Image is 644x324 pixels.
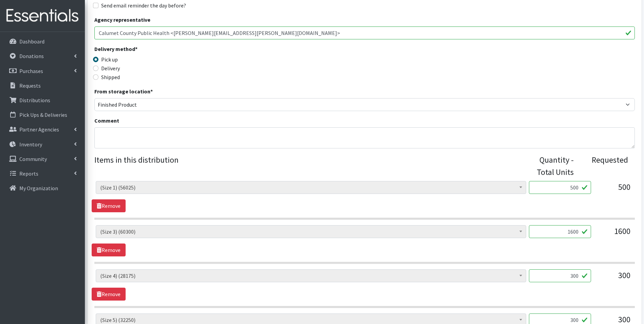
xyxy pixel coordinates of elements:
[92,244,126,256] a: Remove
[92,288,126,301] a: Remove
[581,154,628,178] div: Requested
[100,271,522,281] span: (Size 4) (28175)
[92,199,126,212] a: Remove
[19,97,50,104] p: Distributions
[135,46,137,52] abbr: required
[3,49,82,63] a: Donations
[3,64,82,78] a: Purchases
[150,88,153,95] abbr: required
[3,4,82,27] img: HumanEssentials
[19,126,59,133] p: Partner Agencies
[100,183,522,192] span: (Size 1) (56025)
[529,225,591,238] input: Quantity
[101,55,118,64] label: Pick up
[19,185,58,192] p: My Organization
[3,79,82,92] a: Requests
[529,269,591,282] input: Quantity
[3,123,82,136] a: Partner Agencies
[3,181,82,195] a: My Organization
[94,45,229,55] legend: Delivery method
[596,181,630,199] div: 500
[527,154,574,178] div: Quantity - Total Units
[101,64,120,72] label: Delivery
[3,35,82,48] a: Dashboard
[96,269,526,282] span: (Size 4) (28175)
[596,225,630,244] div: 1600
[596,269,630,288] div: 300
[529,181,591,194] input: Quantity
[100,227,522,236] span: (Size 3) (60300)
[101,1,186,10] label: Send email reminder the day before?
[94,154,527,176] legend: Items in this distribution
[19,170,38,177] p: Reports
[19,156,47,162] p: Community
[19,141,42,148] p: Inventory
[3,152,82,166] a: Community
[96,181,526,194] span: (Size 1) (56025)
[101,73,120,81] label: Shipped
[3,108,82,122] a: Pick Ups & Deliveries
[19,53,44,59] p: Donations
[3,167,82,180] a: Reports
[96,225,526,238] span: (Size 3) (60300)
[19,38,44,45] p: Dashboard
[3,93,82,107] a: Distributions
[94,16,150,24] label: Agency representative
[19,82,41,89] p: Requests
[94,116,119,125] label: Comment
[94,87,153,95] label: From storage location
[19,68,43,74] p: Purchases
[19,111,67,118] p: Pick Ups & Deliveries
[3,138,82,151] a: Inventory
